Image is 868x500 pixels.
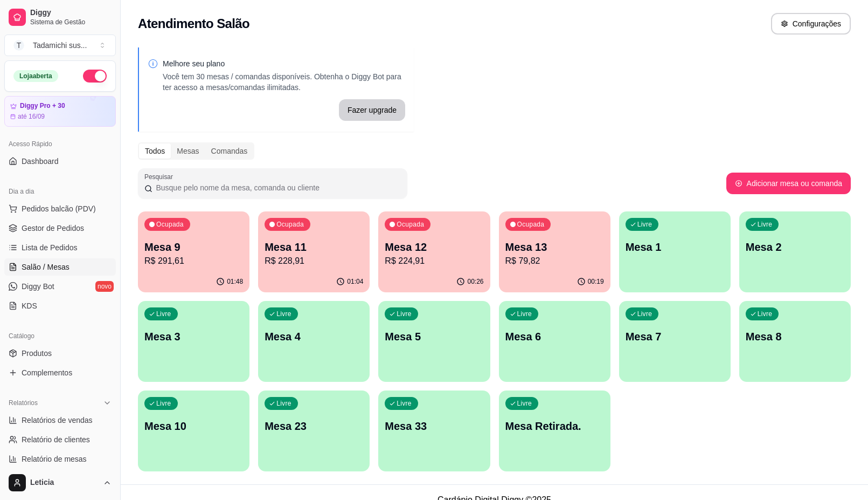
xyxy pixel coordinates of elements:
p: Mesa 9 [144,239,243,255]
p: 01:48 [227,277,243,286]
span: Leticia [30,478,99,488]
button: LivreMesa Retirada. [499,391,610,471]
div: Tadamichi sus ... [33,40,87,51]
span: Gestor de Pedidos [22,223,84,234]
p: Livre [517,399,532,408]
p: Mesa 5 [385,329,483,344]
span: Pedidos balcão (PDV) [22,203,96,214]
p: Mesa 13 [505,239,604,255]
a: Relatórios de vendas [4,412,116,429]
span: Salão / Mesas [22,262,70,272]
article: até 16/09 [18,112,45,121]
button: LivreMesa 10 [138,391,249,471]
p: Mesa 33 [385,419,483,434]
button: Select a team [4,35,116,56]
button: OcupadaMesa 12R$ 224,9100:26 [378,211,490,292]
a: DiggySistema de Gestão [4,4,116,30]
a: Diggy Botnovo [4,278,116,295]
p: Livre [397,310,412,318]
p: R$ 291,61 [144,255,243,268]
p: Mesa 6 [505,329,604,344]
p: R$ 228,91 [265,255,363,268]
p: Livre [276,399,291,408]
p: Mesa 4 [265,329,363,344]
button: LivreMesa 4 [258,301,370,382]
button: Fazer upgrade [339,99,405,121]
span: T [13,40,24,51]
span: Lista de Pedidos [22,242,78,253]
p: Ocupada [276,220,304,229]
span: Dashboard [22,156,59,167]
h2: Atendimento Salão [138,15,249,32]
button: LivreMesa 3 [138,301,249,382]
p: Livre [156,399,171,408]
a: Produtos [4,345,116,362]
a: Lista de Pedidos [4,239,116,256]
button: Configurações [771,13,851,35]
p: Mesa 2 [746,239,844,255]
button: LivreMesa 6 [499,301,610,382]
button: LivreMesa 5 [378,301,490,382]
span: KDS [22,300,37,311]
p: Ocupada [156,220,184,229]
button: LivreMesa 7 [619,301,731,382]
p: Livre [637,220,652,229]
span: Diggy Bot [22,281,54,292]
p: Livre [758,310,773,318]
span: Produtos [22,348,52,359]
p: Mesa 3 [144,329,243,344]
a: Dashboard [4,153,116,170]
p: Mesa 23 [265,419,363,434]
div: Dia a dia [4,183,116,200]
button: OcupadaMesa 9R$ 291,6101:48 [138,211,249,292]
p: Melhore seu plano [163,58,405,69]
a: Gestor de Pedidos [4,220,116,237]
button: OcupadaMesa 11R$ 228,9101:04 [258,211,370,292]
p: Ocupada [397,220,424,229]
a: Diggy Pro + 30até 16/09 [4,96,116,127]
p: R$ 224,91 [385,255,483,268]
a: Salão / Mesas [4,258,116,276]
p: Mesa 8 [746,329,844,344]
label: Pesquisar [144,172,177,181]
button: OcupadaMesa 13R$ 79,8200:19 [499,211,610,292]
a: KDS [4,297,116,314]
span: Sistema de Gestão [30,18,112,26]
button: Pedidos balcão (PDV) [4,200,116,217]
span: Relatórios [9,399,38,407]
button: LivreMesa 23 [258,391,370,471]
span: Relatórios de vendas [22,415,93,426]
span: Relatório de clientes [22,434,90,445]
p: Mesa Retirada. [505,419,604,434]
p: Livre [758,220,773,229]
span: Diggy [30,8,112,18]
p: 01:04 [347,277,363,286]
p: Livre [276,310,291,318]
p: Mesa 11 [265,239,363,255]
article: Diggy Pro + 30 [20,102,65,110]
span: Relatório de mesas [22,454,87,464]
input: Pesquisar [152,182,401,193]
p: Mesa 1 [626,239,724,255]
p: R$ 79,82 [505,255,604,268]
p: Livre [517,310,532,318]
div: Loja aberta [13,70,58,82]
p: 00:26 [467,277,483,286]
div: Catálogo [4,327,116,345]
p: Livre [156,310,171,318]
p: Mesa 7 [626,329,724,344]
span: Complementos [22,367,72,378]
button: LivreMesa 1 [619,211,731,292]
p: Você tem 30 mesas / comandas disponíveis. Obtenha o Diggy Bot para ter acesso a mesas/comandas il... [163,71,405,93]
div: Mesas [171,143,205,159]
p: Livre [637,310,652,318]
button: Alterar Status [83,70,107,83]
p: 00:19 [588,277,604,286]
button: LivreMesa 33 [378,391,490,471]
p: Mesa 12 [385,239,483,255]
a: Relatório de clientes [4,431,116,448]
button: LivreMesa 8 [739,301,851,382]
div: Comandas [205,143,254,159]
div: Todos [139,143,171,159]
